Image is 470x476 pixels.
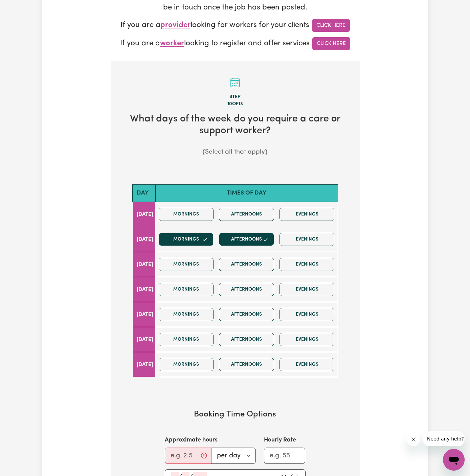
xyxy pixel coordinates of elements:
[159,333,214,346] button: Mornings
[121,113,349,137] h2: What days of the week do you require a care or support worker?
[121,93,349,101] div: Step
[159,358,214,371] button: Mornings
[279,333,335,346] button: Evenings
[159,308,214,321] button: Mornings
[132,277,155,302] td: [DATE]
[111,37,360,50] p: If you are a looking to register and offer services
[219,258,274,271] button: Afternoons
[132,202,155,227] td: [DATE]
[132,410,338,420] h3: Booking Time Options
[443,449,465,471] iframe: Button to launch messaging window
[132,302,155,327] td: [DATE]
[219,358,274,371] button: Afternoons
[160,21,191,29] span: provider
[312,37,350,50] a: Click Here
[159,208,214,221] button: Mornings
[279,283,335,296] button: Evenings
[219,233,274,246] button: Afternoons
[219,308,274,321] button: Afternoons
[159,258,214,271] button: Mornings
[219,333,274,346] button: Afternoons
[165,436,218,445] label: Approximate hours
[132,184,155,202] th: Day
[312,19,350,32] a: Click Here
[121,100,349,108] div: 10 of 13
[279,258,335,271] button: Evenings
[155,184,338,202] th: Times of day
[132,352,155,377] td: [DATE]
[219,283,274,296] button: Afternoons
[132,227,155,252] td: [DATE]
[279,208,335,221] button: Evenings
[132,252,155,277] td: [DATE]
[264,448,306,464] input: e.g. 55
[159,233,214,246] button: Mornings
[407,433,420,446] iframe: Close message
[264,436,296,445] label: Hourly Rate
[160,40,184,47] span: worker
[159,283,214,296] button: Mornings
[423,431,465,446] iframe: Message from company
[219,208,274,221] button: Afternoons
[279,233,335,246] button: Evenings
[121,148,349,157] p: (Select all that apply)
[279,308,335,321] button: Evenings
[111,19,360,32] p: If you are a looking for workers for your clients
[165,448,211,464] input: e.g. 2.5
[279,358,335,371] button: Evenings
[132,327,155,352] td: [DATE]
